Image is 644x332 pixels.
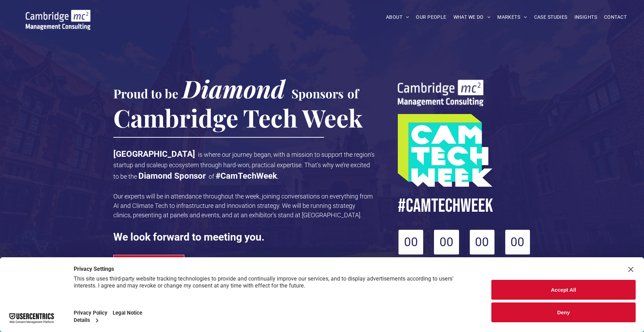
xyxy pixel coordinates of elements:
a: INSIGHTS [571,12,601,23]
a: MARKETS [494,12,530,23]
a: CONTACT [601,12,630,23]
div: 00 [505,230,530,254]
span: . [277,173,279,180]
span: of [209,173,214,180]
a: BOOK A CLINIC [113,255,184,273]
a: OUR PEOPLE [412,12,450,23]
strong: Diamond Sponsor [138,171,206,181]
div: Days [399,254,423,266]
span: Cambridge Tech Week [113,101,363,134]
a: Your Business Transformed | Cambridge Management Consulting [26,11,90,18]
div: 00 [470,230,494,254]
div: Hours [434,254,459,266]
img: A turquoise and lime green geometric graphic with the words CAM TECH WEEK in bold white letters s... [398,114,492,187]
span: of [347,85,359,102]
strong: [GEOGRAPHIC_DATA] [113,149,195,159]
span: #CamTECHWEEK [398,194,493,218]
img: sustainability [398,80,483,106]
span: Our experts will be in attendance throughout the week, joining conversations on everything from A... [113,193,373,219]
a: CASE STUDIES [531,12,571,23]
div: 00 [434,230,459,254]
div: 00 [399,230,423,254]
span: is where our journey began, with a mission to support the region’s startup and scaleup ecosystem ... [113,151,375,180]
a: WHAT WE DO [450,12,494,23]
strong: We look forward to meeting you. [113,231,265,243]
strong: #CamTechWeek [216,171,277,181]
div: Minutes [470,254,494,266]
img: Go to Homepage [26,10,90,30]
span: Proud to be [113,85,178,102]
div: Seconds [506,254,530,266]
a: ABOUT [383,12,413,23]
span: Sponsors [291,85,344,102]
span: Diamond [182,72,285,105]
